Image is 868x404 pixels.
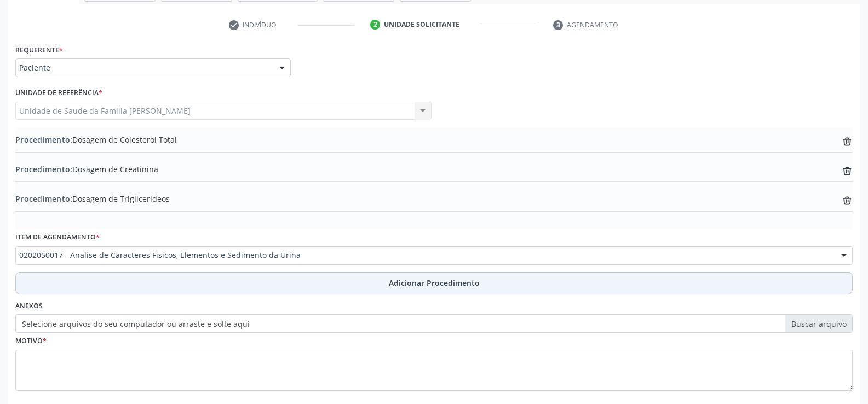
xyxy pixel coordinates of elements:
label: Anexos [15,298,43,315]
div: Unidade solicitante [384,20,459,30]
span: 0202050017 - Analise de Caracteres Fisicos, Elementos e Sedimento da Urina [19,250,830,261]
div: 2 [370,20,380,30]
button: Adicionar Procedimento [15,272,853,294]
label: Requerente [15,42,63,58]
label: Item de agendamento [15,229,100,246]
span: Paciente [19,62,268,73]
span: Adicionar Procedimento [389,277,480,289]
label: Unidade de referência [15,85,102,102]
span: Procedimento: [15,164,72,174]
span: Procedimento: [15,194,72,204]
label: Motivo [15,333,47,350]
span: Dosagem de Creatinina [15,163,158,175]
span: Dosagem de Colesterol Total [15,134,177,145]
span: Procedimento: [15,134,72,145]
span: Dosagem de Triglicerideos [15,193,170,204]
